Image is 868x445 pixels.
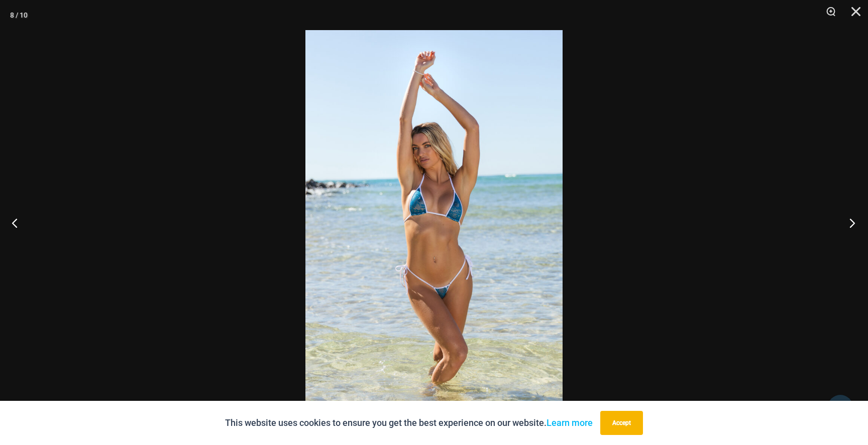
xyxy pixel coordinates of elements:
[547,417,593,428] a: Learn more
[225,415,593,430] p: This website uses cookies to ensure you get the best experience on our website.
[600,411,643,435] button: Accept
[10,8,28,23] div: 8 / 10
[305,30,563,415] img: Waves Breaking Ocean 312 Top 456 Bottom 012
[830,198,868,248] button: Next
